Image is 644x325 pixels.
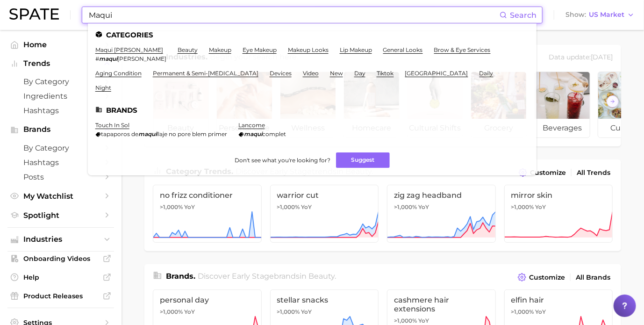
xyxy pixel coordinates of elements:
[95,122,129,129] a: touch in sol
[7,57,114,71] button: Trends
[277,191,372,200] span: warrior cut
[536,308,546,316] span: YoY
[7,232,114,246] button: Industries
[516,166,568,179] button: Customize
[577,169,610,177] span: All Trends
[23,77,98,86] span: by Category
[277,296,372,304] span: stellar snacks
[7,270,114,284] a: Help
[535,119,590,137] span: beverages
[238,122,265,129] a: lancome
[138,130,157,137] em: maqui
[536,203,546,211] span: YoY
[336,152,390,168] button: Suggest
[7,289,114,303] a: Product Releases
[589,12,624,17] span: US Market
[270,185,379,243] a: warrior cut>1,000% YoY
[394,203,417,210] span: >1,000%
[153,185,262,243] a: no frizz conditioner>1,000% YoY
[7,208,114,223] a: Spotlight
[23,40,98,49] span: Home
[157,130,227,137] span: llaje no pore blem primer
[510,11,537,20] span: Search
[95,31,529,39] li: Categories
[7,37,114,52] a: Home
[383,46,423,53] a: general looks
[23,292,98,300] span: Product Releases
[235,157,330,164] span: Don't see what you're looking for?
[95,55,99,62] span: #
[95,70,142,77] a: aging condition
[23,106,98,115] span: Hashtags
[209,46,231,53] a: makeup
[354,70,365,77] a: day
[7,74,114,89] a: by Category
[160,308,183,315] span: >1,000%
[23,211,98,220] span: Spotlight
[340,46,372,53] a: lip makeup
[511,308,534,315] span: >1,000%
[504,185,613,243] a: mirror skin>1,000% YoY
[573,271,613,284] a: All Brands
[277,203,300,210] span: >1,000%
[23,235,98,244] span: Industries
[565,12,586,17] span: Show
[7,89,114,103] a: Ingredients
[7,252,114,266] a: Onboarding Videos
[270,70,292,77] a: devices
[418,203,429,211] span: YoY
[23,254,98,263] span: Onboarding Videos
[23,192,98,201] span: My Watchlist
[511,203,534,210] span: >1,000%
[9,8,59,20] img: SPATE
[549,51,613,64] div: Data update: [DATE]
[574,166,613,179] a: All Trends
[243,46,277,53] a: eye makeup
[262,130,286,137] span: complet
[309,272,335,281] span: beauty
[160,191,255,200] span: no frizz conditioner
[117,55,166,62] span: [PERSON_NAME]
[515,271,567,284] button: Customize
[101,130,138,137] span: tapaporos de
[23,59,98,68] span: Trends
[418,317,429,325] span: YoY
[387,185,496,243] a: zig zag headband>1,000% YoY
[99,55,117,62] em: maqui
[511,296,606,304] span: elfin hair
[330,70,343,77] a: new
[394,296,489,313] span: cashmere hair extensions
[607,95,619,108] button: Scroll Right
[95,106,529,114] li: Brands
[184,203,195,211] span: YoY
[576,274,610,282] span: All Brands
[534,72,590,138] a: beverages
[153,70,258,77] a: permanent & semi-[MEDICAL_DATA]
[511,191,606,200] span: mirror skin
[7,123,114,137] button: Brands
[288,46,329,53] a: makeup looks
[303,70,319,77] a: video
[7,170,114,184] a: Posts
[301,308,312,316] span: YoY
[529,274,565,282] span: Customize
[530,169,566,177] span: Customize
[405,70,468,77] a: [GEOGRAPHIC_DATA]
[7,189,114,203] a: My Watchlist
[301,203,312,211] span: YoY
[184,308,195,316] span: YoY
[277,308,300,315] span: >1,000%
[23,125,98,134] span: Brands
[166,272,195,281] span: Brands .
[23,144,98,152] span: by Category
[394,191,489,200] span: zig zag headband
[7,103,114,118] a: Hashtags
[479,70,494,77] a: daily
[23,173,98,181] span: Posts
[7,155,114,170] a: Hashtags
[434,46,491,53] a: brow & eye services
[244,130,262,137] em: maqui
[23,273,98,282] span: Help
[377,70,394,77] a: tiktok
[95,46,163,53] a: maqui [PERSON_NAME]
